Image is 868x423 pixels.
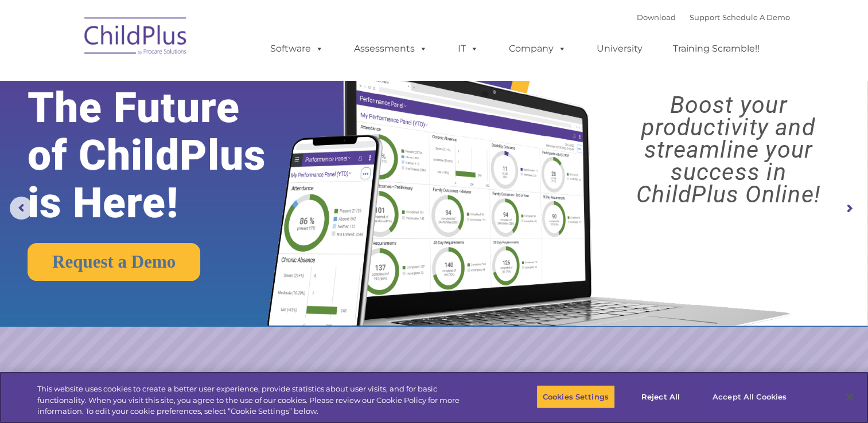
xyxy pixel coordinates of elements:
[661,37,771,60] a: Training Scramble!!
[79,9,193,66] img: ChildPlus by Procare Solutions
[637,13,790,22] font: |
[837,384,862,409] button: Close
[159,123,208,131] span: Phone number
[585,37,654,60] a: University
[37,383,477,417] div: This website uses cookies to create a better user experience, provide statistics about user visit...
[342,37,439,60] a: Assessments
[690,13,720,22] a: Support
[28,243,200,281] a: Request a Demo
[625,385,696,409] button: Reject All
[28,84,305,227] rs-layer: The Future of ChildPlus is Here!
[706,385,793,409] button: Accept All Cookies
[637,13,676,22] a: Download
[497,37,578,60] a: Company
[600,94,857,206] rs-layer: Boost your productivity and streamline your success in ChildPlus Online!
[722,13,790,22] a: Schedule A Demo
[159,76,194,84] span: Last name
[259,37,335,60] a: Software
[446,37,490,60] a: IT
[536,385,615,409] button: Cookies Settings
